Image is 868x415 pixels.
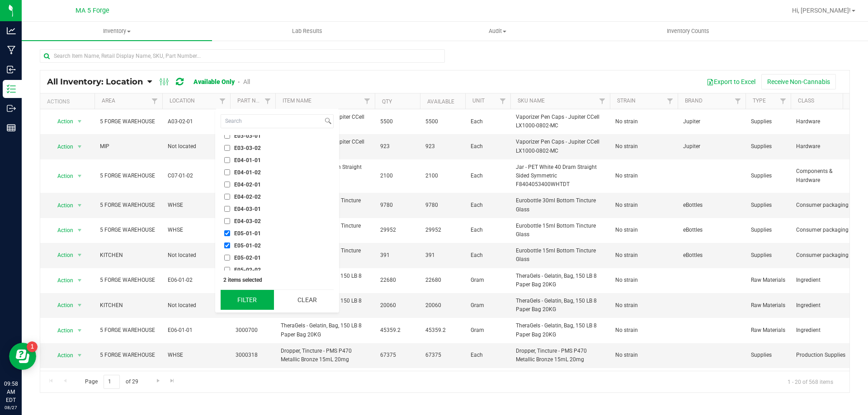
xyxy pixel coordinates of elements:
span: E05-02-01 [234,255,261,261]
input: E05-01-01 [224,230,230,236]
span: select [74,299,85,312]
input: 1 [104,375,120,389]
span: 5 FORGE WAREHOUSE [100,276,157,284]
span: E03-03-02 [234,145,261,151]
span: E04-01-02 [234,170,261,175]
span: TheraGels - Gelatin, Bag, 150 LB 8 Paper Bag 20KG [516,322,604,339]
span: Each [471,201,505,210]
span: No strain [615,226,672,234]
input: E03-03-02 [224,145,230,151]
span: 3000318 [236,351,270,359]
span: C07-01-02 [168,172,225,180]
span: No strain [615,201,672,210]
input: E03-03-01 [224,133,230,139]
span: KITCHEN [100,301,157,310]
span: 9780 [425,201,460,210]
button: Export to Excel [701,74,761,89]
span: Hi, [PERSON_NAME]! [792,7,851,14]
span: Supplies [751,172,785,180]
span: eBottles [683,226,740,234]
span: 5500 [425,117,460,126]
span: Consumer packaging [796,226,853,234]
inline-svg: Inbound [7,65,16,74]
span: E05-02-02 [234,267,261,273]
span: Action [49,349,74,362]
span: Supplies [751,117,785,126]
span: E04-02-01 [234,182,261,187]
input: E05-02-01 [224,255,230,261]
span: select [74,324,85,337]
span: 67375 [425,351,460,359]
span: 391 [380,251,415,260]
span: E04-02-02 [234,194,261,200]
span: Eurobottle 15ml Bottom Tincture Glass [516,222,604,239]
span: Supplies [751,226,785,234]
span: select [74,249,85,261]
input: E04-03-02 [224,218,230,224]
span: Not located [168,301,225,310]
a: Go to the last page [166,375,179,387]
span: 5 FORGE WAREHOUSE [100,226,157,234]
span: 45359.2 [380,326,415,335]
span: 5 FORGE WAREHOUSE [100,172,157,180]
a: Item Name [283,98,311,104]
input: E05-02-02 [224,267,230,273]
a: Filter [776,93,791,109]
span: No strain [615,276,672,284]
span: Vaporizer Pen Caps - Jupiter CCell LX1000-0802-MC [516,113,604,130]
a: Class [798,98,814,104]
button: Receive Non-Cannabis [761,74,836,89]
span: 3000700 [236,326,270,335]
span: E04-03-02 [234,219,261,224]
span: select [74,115,85,128]
a: Filter [260,93,275,109]
span: Eurobottle 15ml Bottom Tincture Glass [516,247,604,264]
iframe: Resource center unread badge [27,341,38,352]
a: Filter [495,93,510,109]
span: Ingredient [796,326,853,335]
span: Production Supplies [796,351,853,359]
a: Available [427,98,454,105]
span: Raw Materials [751,326,785,335]
a: All [243,78,250,85]
span: E03-03-01 [234,133,261,139]
span: Consumer packaging [796,201,853,210]
a: Filter [215,93,230,109]
span: MA 5 Forge [75,7,109,14]
p: 08/27 [4,404,18,411]
span: Dropper, Tincture - PMS P470 Metallic Bronze 15mL 20mg [281,347,369,364]
span: Action [49,199,74,212]
span: 5 FORGE WAREHOUSE [100,351,157,359]
inline-svg: Outbound [7,104,16,113]
span: Consumer packaging [796,251,853,260]
span: E05-01-02 [234,243,261,248]
span: Gram [471,301,505,310]
inline-svg: Inventory [7,84,16,93]
span: 22680 [380,276,415,284]
a: Filter [595,93,610,109]
span: E06-01-01 [168,326,225,335]
span: Each [471,351,505,359]
span: Action [49,170,74,182]
a: All Inventory: Location [47,77,147,87]
span: No strain [615,301,672,310]
span: 923 [425,142,460,151]
div: Actions [47,98,91,105]
span: Ingredient [796,301,853,310]
span: Supplies [751,142,785,151]
span: Action [49,324,74,337]
a: SKU Name [518,98,545,104]
span: KITCHEN [100,251,157,260]
span: Each [471,226,505,234]
span: TheraGels - Gelatin, Bag, 150 LB 8 Paper Bag 20KG [516,297,604,314]
span: 45359.2 [425,326,460,335]
span: All Inventory: Location [47,77,143,87]
a: Qty [382,98,392,105]
span: Lab Results [280,27,335,35]
span: Components & Hardware [796,167,853,184]
span: Jar - PET White 40 Dram Straight Sided Symmetric F8404053400WHTDT [516,163,604,189]
a: Location [170,98,195,104]
a: Filter [663,93,678,109]
span: Gram [471,326,505,335]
